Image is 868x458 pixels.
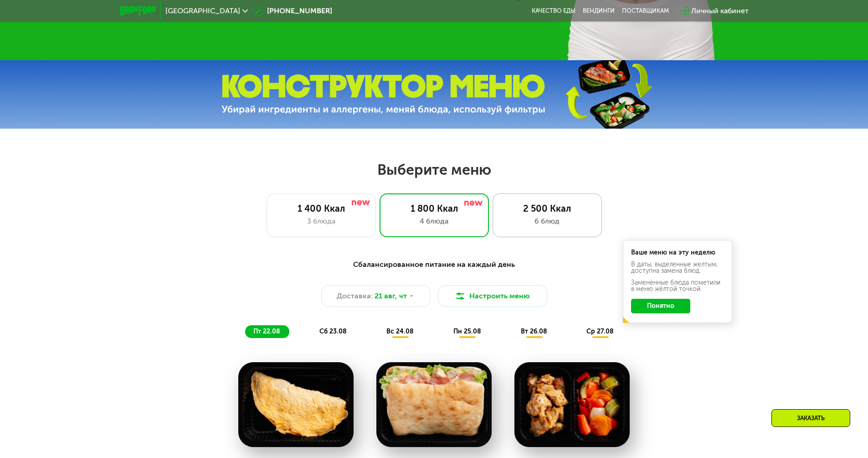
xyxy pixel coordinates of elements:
[771,409,850,427] div: Заказать
[502,203,592,214] div: 2 500 Ккал
[631,250,724,256] div: Ваше меню на эту неделю
[164,259,704,271] div: Сбалансированное питание на каждый день
[631,280,724,292] div: Заменённые блюда пометили в меню жёлтой точкой.
[389,203,479,214] div: 1 800 Ккал
[532,7,575,15] a: Качество еды
[583,7,615,15] a: Вендинги
[453,328,481,335] span: пн 25.08
[276,216,366,227] div: 3 блюда
[375,291,407,302] span: 21 авг, чт
[253,328,280,335] span: пт 22.08
[622,7,669,15] div: поставщикам
[252,5,332,16] a: [PHONE_NUMBER]
[438,285,547,307] button: Настроить меню
[337,291,373,302] span: Доставка:
[691,5,749,16] div: Личный кабинет
[319,328,347,335] span: сб 23.08
[389,216,479,227] div: 4 блюда
[631,299,690,313] button: Понятно
[29,161,839,179] h2: Выберите меню
[386,328,414,335] span: вс 24.08
[502,216,592,227] div: 6 блюд
[165,7,240,15] span: [GEOGRAPHIC_DATA]
[521,328,547,335] span: вт 26.08
[631,261,724,274] div: В даты, выделенные желтым, доступна замена блюд.
[586,328,614,335] span: ср 27.08
[276,203,366,214] div: 1 400 Ккал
